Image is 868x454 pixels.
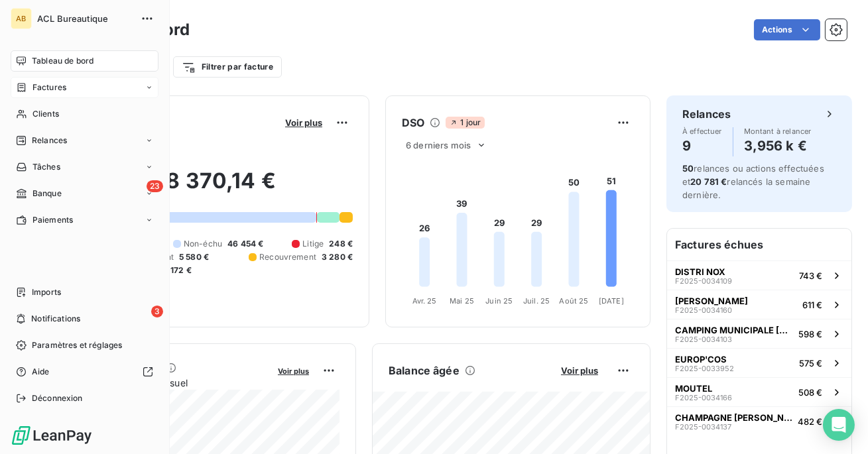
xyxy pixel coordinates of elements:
[675,412,792,423] span: CHAMPAGNE [PERSON_NAME]
[151,306,163,317] span: 3
[281,117,326,129] button: Voir plus
[690,176,727,187] span: 20 781 €
[682,135,722,156] h4: 9
[561,365,598,376] span: Voir plus
[322,251,353,263] span: 3 280 €
[179,251,209,263] span: 5 580 €
[667,406,851,435] button: CHAMPAGNE [PERSON_NAME]F2025-0034137482 €
[599,296,624,306] tspan: [DATE]
[799,270,822,281] span: 743 €
[412,296,437,306] tspan: Avr. 25
[450,296,474,306] tspan: Mai 25
[75,168,353,207] h2: 68 370,14 €
[744,127,812,135] span: Montant à relancer
[675,383,712,394] span: MOUTEL
[667,377,851,406] button: MOUTELF2025-0034166508 €
[173,56,282,78] button: Filtrer par facture
[754,19,820,40] button: Actions
[329,238,353,250] span: 248 €
[667,319,851,348] button: CAMPING MUNICIPALE [GEOGRAPHIC_DATA]F2025-0034103598 €
[32,135,67,146] span: Relances
[682,163,694,174] span: 50
[302,238,324,250] span: Litige
[667,260,851,290] button: DISTRI NOXF2025-0034109743 €
[523,296,550,306] tspan: Juil. 25
[11,361,158,382] a: Aide
[675,335,732,343] span: F2025-0034103
[802,300,822,310] span: 611 €
[667,290,851,319] button: [PERSON_NAME]F2025-0034160611 €
[823,409,855,441] div: Open Intercom Messenger
[682,127,722,135] span: À effectuer
[32,55,93,67] span: Tableau de bord
[557,365,602,376] button: Voir plus
[675,365,734,372] span: F2025-0033952
[744,135,812,156] h4: 3,956 k €
[31,313,80,325] span: Notifications
[32,161,60,173] span: Tâches
[682,163,824,200] span: relances ou actions effectuées et relancés la semaine dernière.
[32,366,50,378] span: Aide
[675,306,732,314] span: F2025-0034160
[682,106,731,122] h6: Relances
[32,108,59,120] span: Clients
[32,82,66,93] span: Factures
[227,238,263,250] span: 46 454 €
[389,363,460,378] h6: Balance âgée
[798,329,822,339] span: 598 €
[75,376,269,390] span: Chiffre d'affaires mensuel
[166,264,192,276] span: -172 €
[184,238,222,250] span: Non-échu
[675,266,725,277] span: DISTRI NOX
[32,214,73,226] span: Paiements
[32,188,62,199] span: Banque
[11,8,32,29] div: AB
[675,354,727,365] span: EUROP'COS
[259,251,316,263] span: Recouvrement
[485,296,513,306] tspan: Juin 25
[274,365,313,376] button: Voir plus
[446,117,485,129] span: 1 jour
[406,140,471,150] span: 6 derniers mois
[799,358,822,369] span: 575 €
[667,348,851,377] button: EUROP'COSF2025-0033952575 €
[798,416,822,427] span: 482 €
[147,180,163,192] span: 23
[11,425,93,446] img: Logo LeanPay
[675,277,732,285] span: F2025-0034109
[559,296,588,306] tspan: Août 25
[278,367,309,376] span: Voir plus
[667,229,851,260] h6: Factures échues
[675,296,748,306] span: [PERSON_NAME]
[798,387,822,398] span: 508 €
[675,423,731,431] span: F2025-0034137
[32,339,122,351] span: Paramètres et réglages
[285,117,322,128] span: Voir plus
[32,286,61,298] span: Imports
[37,13,133,24] span: ACL Bureautique
[675,394,732,402] span: F2025-0034166
[402,115,424,131] h6: DSO
[32,392,83,404] span: Déconnexion
[675,325,793,335] span: CAMPING MUNICIPALE [GEOGRAPHIC_DATA]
